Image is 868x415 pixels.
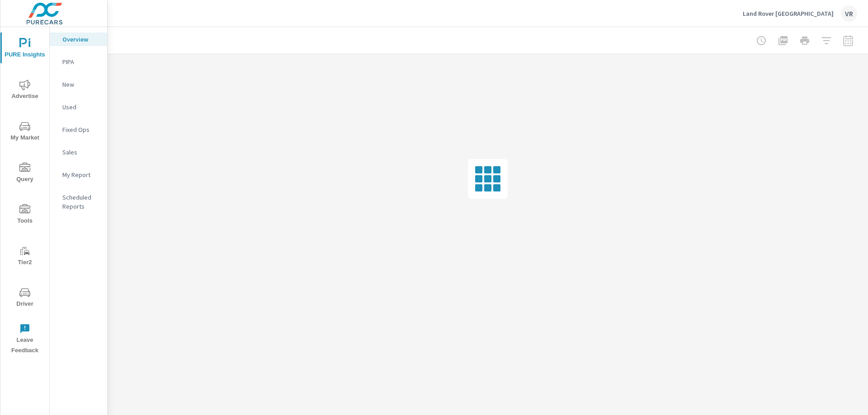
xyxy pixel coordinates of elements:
p: Used [62,103,100,112]
span: PURE Insights [3,38,47,60]
span: My Market [3,121,47,143]
div: Used [50,100,107,114]
div: nav menu [0,27,49,359]
p: Overview [62,35,100,44]
div: VR [841,5,857,22]
span: Tier2 [3,246,47,268]
div: PIPA [50,55,107,69]
div: Sales [50,145,107,159]
span: Advertise [3,79,47,102]
p: New [62,80,100,89]
p: Fixed Ops [62,125,100,134]
p: Scheduled Reports [62,193,100,211]
span: Tools [3,204,47,226]
p: PIPA [62,57,100,66]
p: My Report [62,170,100,179]
span: Driver [3,287,47,309]
p: Land Rover [GEOGRAPHIC_DATA] [743,9,834,18]
div: Fixed Ops [50,123,107,136]
div: My Report [50,168,107,182]
div: New [50,78,107,91]
div: Overview [50,33,107,46]
span: Leave Feedback [3,323,47,356]
div: Scheduled Reports [50,191,107,213]
p: Sales [62,148,100,157]
span: Query [3,163,47,185]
